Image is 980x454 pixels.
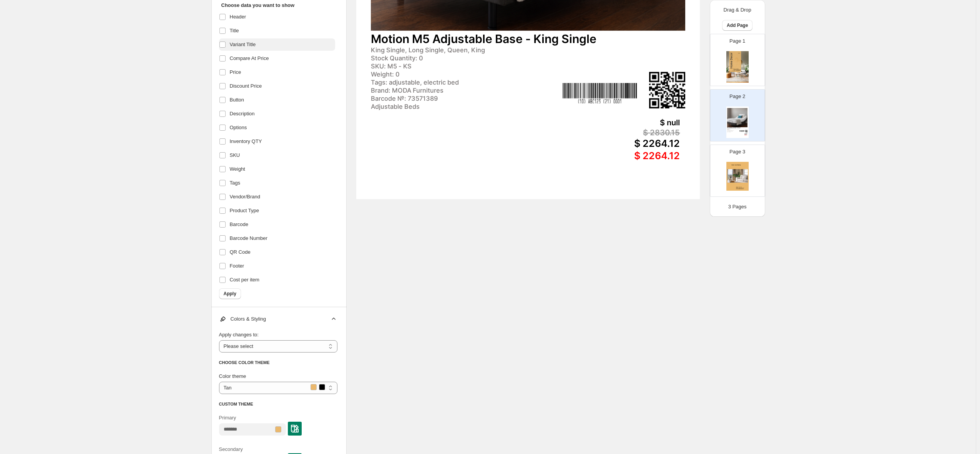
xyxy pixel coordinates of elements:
img: qrcode [649,72,685,108]
span: Secondary [219,446,243,452]
img: cover page [726,51,749,83]
span: Apply changes to: [219,332,259,338]
span: Barcode [230,221,248,228]
button: Add Page [722,20,752,31]
div: $ null [525,118,680,127]
img: barcode [739,130,744,131]
div: $ 2830.15 [737,133,747,134]
span: Footer [230,262,244,270]
p: Page 2 [729,93,745,100]
div: Tags: adjustable, electric bed [371,79,560,86]
span: Compare At Price [230,55,269,62]
div: SKU: M5 - KS [727,129,739,130]
p: Page 3 [729,148,745,156]
span: Primary [219,415,236,421]
div: Weight: 0 [371,71,560,78]
img: barcode [562,83,637,103]
span: Colors & Styling [219,315,266,323]
img: qrcode [745,130,747,132]
p: 3 Pages [728,203,747,211]
span: Title [230,27,239,35]
div: Adjustable Beds [371,103,560,111]
p: Drag & Drop [724,6,751,14]
span: SKU [230,151,240,159]
span: Inventory QTY [230,138,262,145]
button: Apply [219,288,241,299]
span: CUSTOM THEME [219,402,253,406]
div: $ 2264.12 [525,138,680,149]
span: Variant Title [230,41,256,48]
img: colorPickerImg [291,425,299,432]
span: Cost per item [230,276,259,284]
span: Add Page [727,22,748,28]
div: Motion M5 Adjustable Base - King Single [727,127,747,128]
span: Vendor/Brand [230,193,261,201]
div: $ 2264.12 [737,134,747,135]
h2: Choose data you want to show [221,2,333,9]
span: Price [230,68,241,76]
span: Color theme [219,373,246,379]
span: Options [230,124,247,131]
div: $ null [737,133,747,133]
span: QR Code [230,248,251,256]
img: primaryImage [727,108,747,127]
div: King Single, Long Single, Queen, King [371,47,560,54]
span: Barcode Number [230,234,267,242]
span: Discount Price [230,82,262,90]
div: $ 2264.12 [525,150,680,161]
span: Description [230,110,255,118]
div: Page 3cover page [710,145,765,197]
div: Barcode №: 73571389 [371,95,560,103]
span: Button [230,96,244,104]
div: Motion M5 Adjustable Base - King Single [371,32,685,46]
span: Apply [224,291,236,297]
div: Tags: adjustable, electric bed [727,130,739,131]
span: Product Type [230,207,259,215]
div: Stock Quantity: 0 [371,55,560,62]
div: Page 1cover page [710,34,765,86]
div: SKU: M5 - KS [371,63,560,70]
div: Adjustable Beds [727,132,739,132]
span: CHOOSE COLOR THEME [219,360,270,365]
span: Header [230,13,246,21]
span: Weight [230,165,245,173]
div: $ 2830.15 [525,128,680,137]
p: Page 1 [729,37,745,45]
div: Page 2primaryImageqrcodebarcodeMotion M5 Adjustable Base - King SingleKing Single, Long Single, Q... [710,89,765,141]
div: Brand: MODA Furnitures [371,87,560,95]
img: cover page [726,162,749,193]
div: Barcode №: 73571389 [727,131,739,131]
span: Tags [230,179,240,187]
